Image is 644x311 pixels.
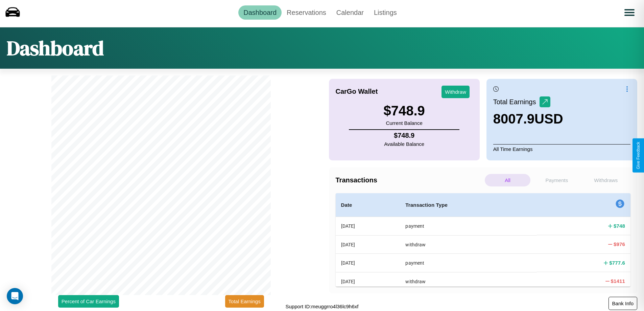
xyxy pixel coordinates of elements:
[383,118,425,128] p: Current Balance
[238,5,282,20] a: Dashboard
[384,132,424,139] h4: $ 748.9
[336,176,483,184] h4: Transactions
[336,254,400,272] th: [DATE]
[493,111,563,127] h3: 8007.9 USD
[7,34,104,62] h1: Dashboard
[336,272,400,290] th: [DATE]
[369,5,402,20] a: Listings
[383,103,425,118] h3: $ 748.9
[282,5,331,20] a: Reservations
[583,174,629,186] p: Withdraws
[442,86,470,98] button: Withdraw
[493,96,540,108] p: Total Earnings
[493,144,630,154] p: All Time Earnings
[286,302,359,311] p: Support ID: meuggrro4l36lc9h6xf
[341,201,395,209] h4: Date
[405,201,531,209] h4: Transaction Type
[384,139,424,149] p: Available Balance
[614,222,625,229] h4: $ 748
[609,259,625,266] h4: $ 777.6
[336,235,400,253] th: [DATE]
[58,295,119,308] button: Percent of Car Earnings
[400,272,537,290] th: withdraw
[614,241,625,248] h4: $ 976
[611,277,625,285] h4: $ 1411
[225,295,264,308] button: Total Earnings
[636,142,641,169] div: Give Feedback
[400,217,537,236] th: payment
[620,3,639,22] button: Open menu
[609,297,637,310] button: Bank Info
[400,254,537,272] th: payment
[336,88,378,95] h4: CarGo Wallet
[485,174,530,186] p: All
[331,5,369,20] a: Calendar
[400,235,537,253] th: withdraw
[534,174,579,186] p: Payments
[336,217,400,236] th: [DATE]
[7,288,23,304] div: Open Intercom Messenger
